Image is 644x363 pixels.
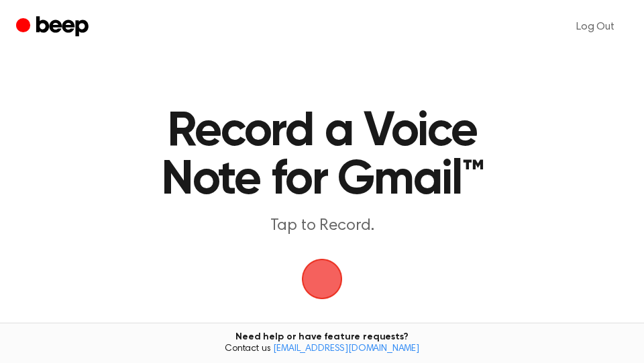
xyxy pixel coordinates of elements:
a: Beep [16,14,92,40]
a: [EMAIL_ADDRESS][DOMAIN_NAME] [273,344,419,354]
p: Tap to Record. [145,215,499,237]
a: Log Out [563,11,628,43]
img: Beep Logo [302,259,342,299]
span: Contact us [8,344,636,356]
h1: Record a Voice Note for Gmail™ [145,108,499,204]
